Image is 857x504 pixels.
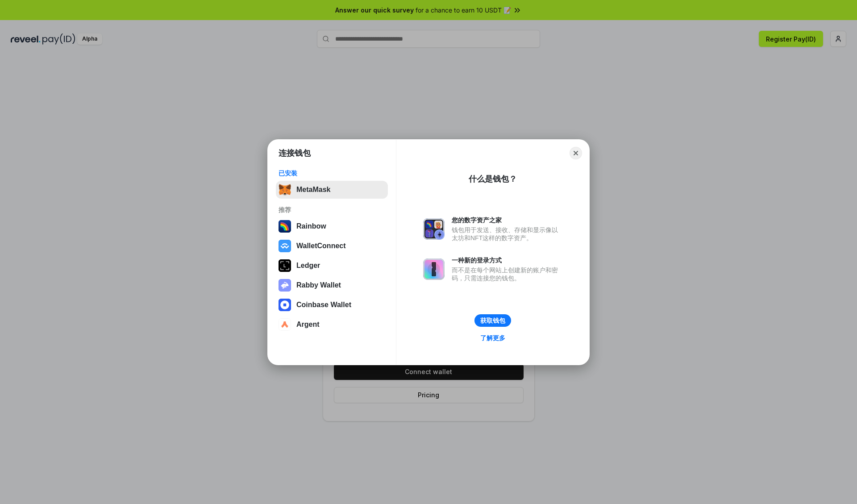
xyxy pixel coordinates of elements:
[276,316,388,333] button: Argent
[296,242,346,250] div: WalletConnect
[296,222,326,230] div: Rainbow
[279,183,291,196] img: svg+xml,%3Csvg%20fill%3D%22none%22%20height%3D%2233%22%20viewBox%3D%220%200%2035%2033%22%20width%...
[296,186,330,194] div: MetaMask
[276,257,388,275] button: Ledger
[452,226,562,242] div: 钱包用于发送、接收、存储和显示像以太坊和NFT这样的数字资产。
[296,262,320,270] div: Ledger
[296,321,320,329] div: Argent
[423,258,445,280] img: svg+xml,%3Csvg%20xmlns%3D%22http%3A%2F%2Fwww.w3.org%2F2000%2Fsvg%22%20fill%3D%22none%22%20viewBox...
[480,317,505,325] div: 获取钱包
[279,220,291,233] img: svg+xml,%3Csvg%20width%3D%22120%22%20height%3D%22120%22%20viewBox%3D%220%200%20120%20120%22%20fil...
[276,217,388,235] button: Rainbow
[279,279,291,292] img: svg+xml,%3Csvg%20xmlns%3D%22http%3A%2F%2Fwww.w3.org%2F2000%2Fsvg%22%20fill%3D%22none%22%20viewBox...
[452,256,562,264] div: 一种新的登录方式
[279,299,291,311] img: svg+xml,%3Csvg%20width%3D%2228%22%20height%3D%2228%22%20viewBox%3D%220%200%2028%2028%22%20fill%3D...
[452,216,562,224] div: 您的数字资产之家
[276,276,388,294] button: Rabby Wallet
[279,169,385,177] div: 已安装
[296,281,341,289] div: Rabby Wallet
[474,314,511,327] button: 获取钱包
[276,296,388,314] button: Coinbase Wallet
[475,332,511,344] a: 了解更多
[276,181,388,199] button: MetaMask
[480,334,505,342] div: 了解更多
[469,174,517,184] div: 什么是钱包？
[423,218,445,240] img: svg+xml,%3Csvg%20xmlns%3D%22http%3A%2F%2Fwww.w3.org%2F2000%2Fsvg%22%20fill%3D%22none%22%20viewBox...
[276,237,388,255] button: WalletConnect
[296,301,351,309] div: Coinbase Wallet
[279,206,385,214] div: 推荐
[279,240,291,252] img: svg+xml,%3Csvg%20width%3D%2228%22%20height%3D%2228%22%20viewBox%3D%220%200%2028%2028%22%20fill%3D...
[570,147,582,159] button: Close
[279,318,291,331] img: svg+xml,%3Csvg%20width%3D%2228%22%20height%3D%2228%22%20viewBox%3D%220%200%2028%2028%22%20fill%3D...
[279,148,311,158] h1: 连接钱包
[452,266,562,282] div: 而不是在每个网站上创建新的账户和密码，只需连接您的钱包。
[279,259,291,272] img: svg+xml,%3Csvg%20xmlns%3D%22http%3A%2F%2Fwww.w3.org%2F2000%2Fsvg%22%20width%3D%2228%22%20height%3...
